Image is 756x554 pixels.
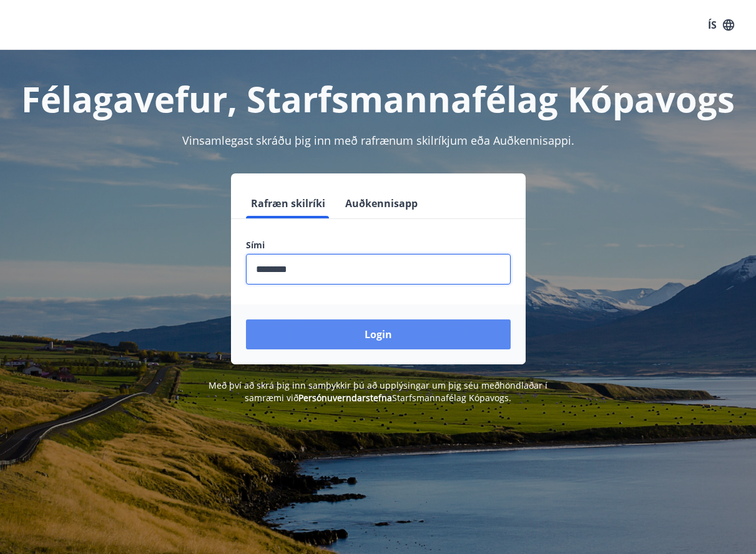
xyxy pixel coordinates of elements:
button: Login [246,319,511,349]
h1: Félagavefur, Starfsmannafélag Kópavogs [15,75,741,122]
button: Rafræn skilríki [246,188,330,218]
a: Persónuverndarstefna [298,392,392,404]
button: ÍS [701,14,741,36]
button: Auðkennisapp [340,188,423,218]
span: Vinsamlegast skráðu þig inn með rafrænum skilríkjum eða Auðkennisappi. [182,133,574,148]
span: Með því að skrá þig inn samþykkir þú að upplýsingar um þig séu meðhöndlaðar í samræmi við Starfsm... [209,379,547,404]
label: Sími [246,239,511,251]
